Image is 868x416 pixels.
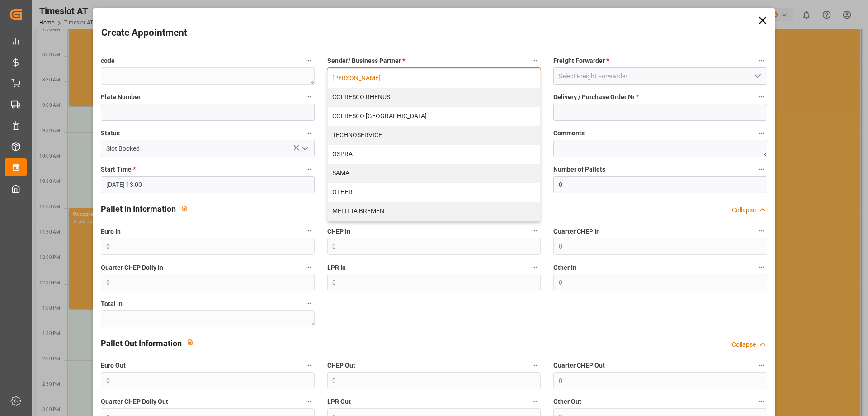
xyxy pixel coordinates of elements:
[101,337,182,349] h2: Pallet Out Information
[101,140,314,157] input: Type to search/select
[101,397,168,406] span: Quarter CHEP Dolly Out
[101,227,121,236] span: Euro In
[328,164,540,183] div: SAMA
[327,263,346,273] span: LPR In
[303,55,315,67] button: code
[328,145,540,164] div: OSPRA
[101,165,136,174] span: Start Time
[297,142,311,156] button: open menu
[553,129,585,138] span: Comments
[327,397,351,406] span: LPR Out
[303,297,315,309] button: Total In
[328,202,540,221] div: MELITTA BREMEN
[327,361,355,370] span: CHEP Out
[755,225,767,237] button: Quarter CHEP In
[529,396,541,407] button: LPR Out
[328,126,540,145] div: TECHNOSERVICE
[553,263,576,273] span: Other In
[327,67,541,85] button: close menu
[328,69,540,88] div: [PERSON_NAME]
[101,203,176,215] h2: Pallet In Information
[303,359,315,371] button: Euro Out
[553,397,581,406] span: Other Out
[101,299,123,309] span: Total In
[303,225,315,237] button: Euro In
[529,55,541,67] button: Sender/ Business Partner *
[303,396,315,407] button: Quarter CHEP Dolly Out
[303,91,315,103] button: Plate Number
[328,183,540,202] div: OTHER
[101,92,141,102] span: Plate Number
[553,165,605,174] span: Number of Pallets
[328,107,540,126] div: COFRESCO [GEOGRAPHIC_DATA]
[755,55,767,67] button: Freight Forwarder *
[755,127,767,139] button: Comments
[101,129,120,138] span: Status
[101,361,126,370] span: Euro Out
[303,127,315,139] button: Status
[529,359,541,371] button: CHEP Out
[553,361,605,370] span: Quarter CHEP Out
[755,163,767,175] button: Number of Pallets
[101,263,163,273] span: Quarter CHEP Dolly In
[755,261,767,273] button: Other In
[327,227,350,236] span: CHEP In
[732,206,756,215] div: Collapse
[750,69,764,83] button: open menu
[732,340,756,349] div: Collapse
[755,359,767,371] button: Quarter CHEP Out
[182,334,199,351] button: View description
[755,91,767,103] button: Delivery / Purchase Order Nr *
[303,261,315,273] button: Quarter CHEP Dolly In
[176,200,193,217] button: View description
[328,88,540,107] div: COFRESCO RHENUS
[553,92,639,102] span: Delivery / Purchase Order Nr
[755,396,767,407] button: Other Out
[553,227,600,236] span: Quarter CHEP In
[553,67,767,85] input: Select Freight Forwarder
[529,225,541,237] button: CHEP In
[327,56,405,66] span: Sender/ Business Partner
[101,176,314,193] input: DD.MM.YYYY HH:MM
[303,163,315,175] button: Start Time *
[553,56,609,66] span: Freight Forwarder
[101,56,115,66] span: code
[101,26,187,40] h2: Create Appointment
[529,261,541,273] button: LPR In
